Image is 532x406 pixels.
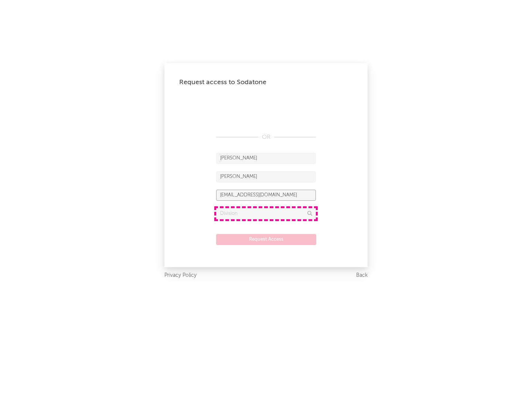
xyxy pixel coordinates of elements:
[164,271,197,280] a: Privacy Policy
[216,133,316,142] div: OR
[216,234,316,245] button: Request Access
[216,171,316,182] input: Last Name
[216,153,316,164] input: First Name
[216,190,316,201] input: Email
[356,271,368,280] a: Back
[179,78,353,87] div: Request access to Sodatone
[216,208,316,219] input: Division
